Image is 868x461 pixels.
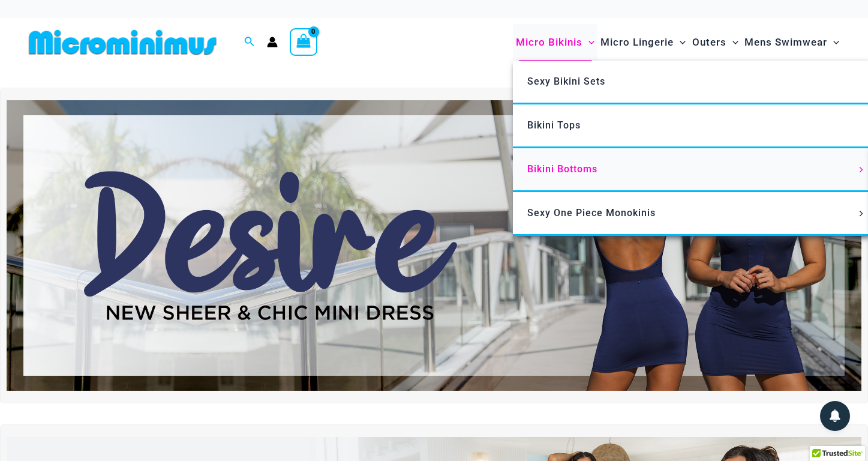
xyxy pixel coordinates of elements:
span: Menu Toggle [726,27,738,58]
span: Menu Toggle [674,27,686,58]
span: Menu Toggle [855,211,868,217]
img: Desire me Navy Dress [7,100,861,391]
a: Micro LingerieMenu ToggleMenu Toggle [597,24,689,61]
a: Account icon link [267,37,278,47]
span: Bikini Bottoms [527,163,597,175]
a: View Shopping Cart, empty [290,28,317,56]
span: Mens Swimwear [744,27,827,58]
span: Bikini Tops [527,119,581,131]
span: Menu Toggle [855,167,868,173]
a: Micro BikinisMenu ToggleMenu Toggle [513,24,597,61]
span: Sexy One Piece Monokinis [527,207,656,218]
img: MM SHOP LOGO FLAT [24,29,221,56]
span: Outers [692,27,726,58]
span: Menu Toggle [582,27,594,58]
a: Search icon link [244,35,255,50]
a: OutersMenu ToggleMenu Toggle [689,24,741,61]
span: Menu Toggle [827,27,839,58]
span: Micro Bikinis [516,27,582,58]
nav: Site Navigation [511,22,844,62]
span: Micro Lingerie [600,27,674,58]
a: Mens SwimwearMenu ToggleMenu Toggle [741,24,842,61]
span: Sexy Bikini Sets [527,76,605,87]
